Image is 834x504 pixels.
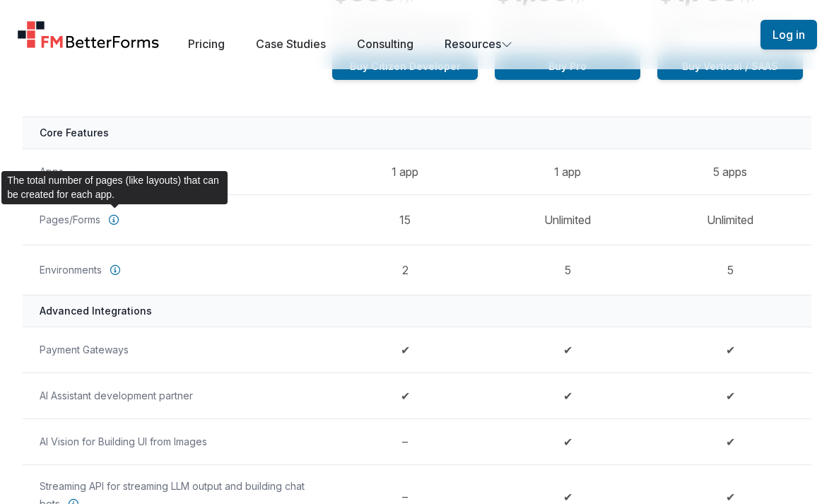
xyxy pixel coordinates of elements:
th: Apps [23,148,324,194]
td: Unlimited [649,194,811,245]
td: ✔ [486,327,649,373]
th: Payment Gateways [23,327,324,373]
th: Pages/Forms [23,194,324,245]
th: Environments [23,245,324,295]
th: AI Vision for Building UI from Images [23,418,324,464]
a: Home [17,20,160,49]
td: 5 apps [649,148,811,194]
td: 15 [324,194,486,245]
a: Case Studies [256,37,326,51]
td: 1 app [486,148,649,194]
td: ✔ [649,373,811,418]
td: 2 [324,245,486,295]
td: ✔ [486,418,649,464]
td: ✔ [324,327,486,373]
a: Pricing [188,37,225,51]
button: Resources [445,35,512,52]
td: Unlimited [486,194,649,245]
td: 5 [649,245,811,295]
th: Core Features [23,117,811,148]
td: 5 [486,245,649,295]
td: ✔ [324,373,486,418]
td: ✔ [649,327,811,373]
a: Consulting [357,37,413,51]
td: ✔ [486,373,649,418]
td: – [324,418,486,464]
td: ✔ [649,418,811,464]
th: AI Assistant development partner [23,373,324,418]
th: Advanced Integrations [23,295,811,327]
td: 1 app [324,148,486,194]
button: Log in [760,20,817,49]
